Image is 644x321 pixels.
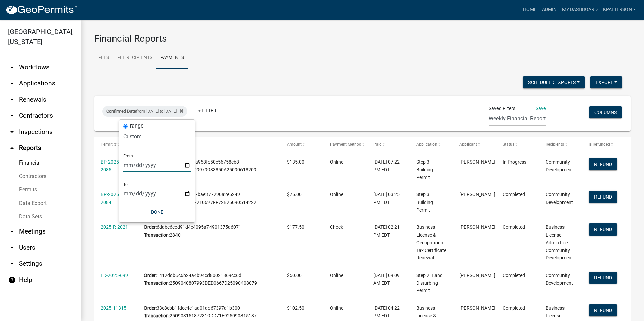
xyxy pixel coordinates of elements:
a: Fees [94,47,113,69]
datatable-header-cell: Applicant [453,137,496,153]
button: Refund [589,158,617,170]
datatable-header-cell: # [137,137,281,153]
datatable-header-cell: Status [496,137,539,153]
span: $177.50 [287,224,304,230]
datatable-header-cell: Amount [281,137,324,153]
span: Paid [373,142,382,147]
b: Transaction: [144,313,170,318]
div: 6dabc6ccd91d4c4095a74901375a6071 2840 [144,223,274,239]
i: arrow_drop_down [8,128,16,136]
i: arrow_drop_up [8,144,16,152]
datatable-header-cell: Is Refunded [582,137,625,153]
span: Community Development [546,192,573,205]
span: Online [330,273,343,278]
i: arrow_drop_down [8,96,16,104]
b: Order: [144,305,157,311]
span: Completed [503,192,525,197]
h3: Financial Reports [94,33,631,44]
wm-modal-confirm: Refund Payment [589,308,617,313]
div: [DATE] 02:21 PM EDT [373,223,404,239]
datatable-header-cell: Payment Method [324,137,367,153]
b: Order: [144,224,157,230]
button: Refund [589,304,617,316]
i: arrow_drop_down [8,244,16,252]
div: [DATE] 09:09 AM EDT [373,272,404,287]
button: Refund [589,223,617,236]
a: My Dashboard [559,3,600,16]
button: Columns [589,106,622,118]
wm-modal-confirm: Refund Payment [589,162,617,168]
wm-modal-confirm: Refund Payment [589,275,617,281]
i: arrow_drop_down [8,260,16,268]
a: LD-2025-699 [101,273,128,278]
div: 1412ddb6c6b24a4b94cd80021869cc6d 2509040807993DED0667D25090408079 [144,272,274,287]
span: Christy Smith [459,159,495,165]
button: Refund [589,191,617,203]
a: BP-2025-2084 [101,192,120,205]
span: TRAVIS LEMAY [459,224,495,230]
datatable-header-cell: Application [410,137,453,153]
a: 2025-11315 [101,305,126,311]
span: Completed [503,273,525,278]
div: df0a0dcb9c624ed7bae377290a2e5249 2509051422210627FF72B25090514222 [144,191,274,206]
a: Payments [156,47,188,69]
span: Confirmed Date [106,109,136,114]
span: Saved Filters [489,105,515,112]
datatable-header-cell: Paid [367,137,410,153]
i: arrow_drop_down [8,63,16,71]
span: Amount [287,142,302,147]
span: Application [416,142,437,147]
div: [DATE] 04:22 PM EDT [373,304,404,320]
div: 8b882819cfd34e0a958fc50c56758cb8 25090618209979983850A25090618209 [144,158,274,174]
datatable-header-cell: Permit # [94,137,137,153]
div: from [DATE] to [DATE] [102,106,187,117]
b: Transaction: [144,232,170,238]
a: KPATTERSON [600,3,639,16]
datatable-header-cell: Recipients [539,137,582,153]
span: $75.00 [287,192,302,197]
span: Online [330,305,343,311]
a: Home [520,3,539,16]
i: help [8,276,16,284]
a: Fee Recipients [113,47,156,69]
span: Online [330,159,343,165]
span: Step 2. Land Disturbing Permit [416,273,443,293]
b: Transaction: [144,280,170,286]
b: Order: [144,273,157,278]
i: arrow_drop_down [8,79,16,87]
span: Permit # [101,142,116,147]
span: Online [330,192,343,197]
button: Done [123,206,191,218]
a: Admin [539,3,559,16]
span: Bill Wright [459,273,495,278]
span: Community Development [546,159,573,172]
label: range [130,123,143,129]
a: + Filter [193,105,222,117]
span: $135.00 [287,159,304,165]
span: Recipients [546,142,564,147]
i: arrow_drop_down [8,112,16,120]
button: Refund [589,272,617,284]
wm-modal-confirm: Refund Payment [589,227,617,233]
span: kenny adams [459,192,495,197]
span: Check [330,224,343,230]
span: Completed [503,224,525,230]
a: Save [536,106,546,111]
span: Step 3. Building Permit [416,192,433,213]
span: Step 3. Building Permit [416,159,433,180]
a: 2025-R-2021 [101,224,128,230]
span: Business License Admin Fee, Community Development [546,224,573,260]
a: BP-2025-2085 [101,159,120,172]
wm-modal-confirm: Refund Payment [589,195,617,200]
span: Crystal Sticher [459,305,495,311]
span: $50.00 [287,273,302,278]
span: Community Development [546,273,573,286]
div: [DATE] 07:22 PM EDT [373,158,404,174]
div: 33e8cbb1fdec4c1aa01ad67397a1b300 250903151872319DD71E925090315187 [144,304,274,320]
span: Status [503,142,514,147]
button: Export [590,76,622,88]
button: Scheduled Exports [523,76,585,88]
span: $102.50 [287,305,304,311]
span: In Progress [503,159,526,165]
span: Business License & Occupational Tax Certificate Renewal [416,224,446,260]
